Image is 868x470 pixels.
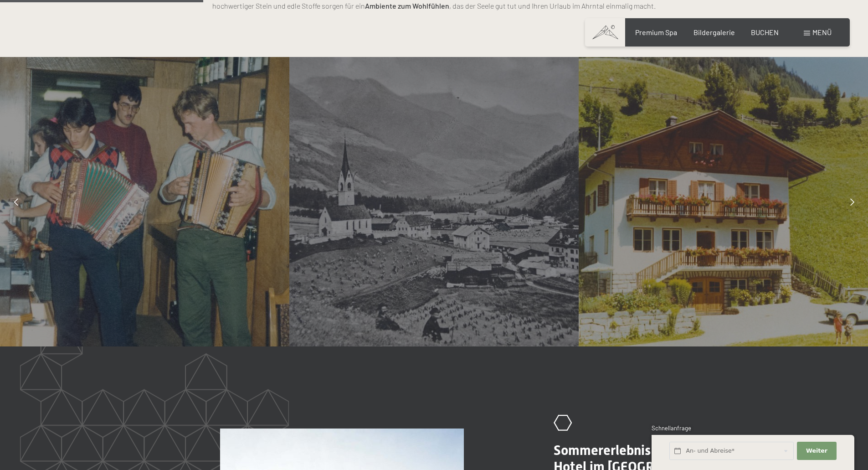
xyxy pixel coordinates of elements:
a: Bildergalerie [693,28,735,36]
a: BUCHEN [751,28,779,36]
strong: Ambiente zum Wohlfühlen [365,1,449,10]
button: Weiter [797,442,836,460]
span: Weiter [806,447,827,455]
span: Schnellanfrage [652,424,691,432]
span: Menü [812,28,832,36]
a: Premium Spa [635,28,677,36]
